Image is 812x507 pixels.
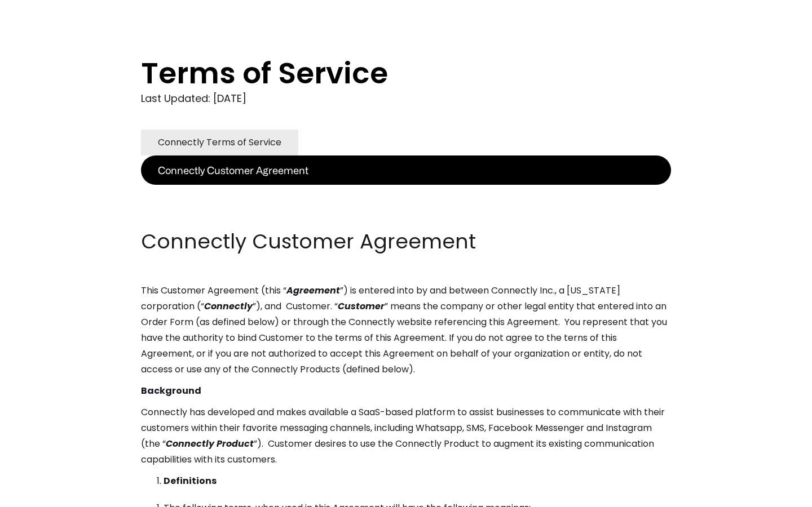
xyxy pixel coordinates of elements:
[141,384,201,397] strong: Background
[158,162,308,178] div: Connectly Customer Agreement
[286,284,340,297] em: Agreement
[204,300,253,313] em: Connectly
[158,135,281,150] div: Connectly Terms of Service
[166,437,254,450] em: Connectly Product
[23,487,68,503] ul: Language list
[141,283,671,377] p: This Customer Agreement (this “ ”) is entered into by and between Connectly Inc., a [US_STATE] co...
[141,206,671,222] p: ‍
[141,90,671,107] div: Last Updated: [DATE]
[141,228,671,256] h2: Connectly Customer Agreement
[338,300,385,313] em: Customer
[141,404,671,468] p: Connectly has developed and makes available a SaaS-based platform to assist businesses to communi...
[141,185,671,201] p: ‍
[164,474,217,487] strong: Definitions
[141,56,626,90] h1: Terms of Service
[11,486,68,503] aside: Language selected: English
